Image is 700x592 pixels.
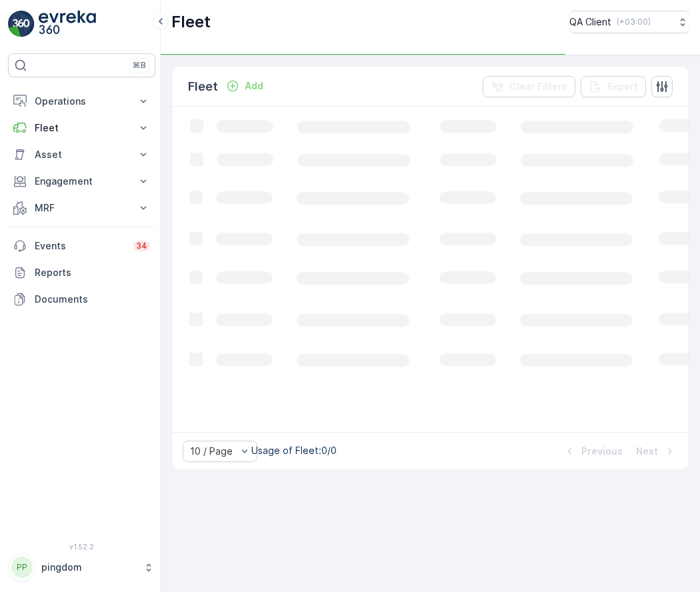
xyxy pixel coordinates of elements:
[569,11,689,33] button: QA Client(+03:00)
[581,445,623,458] p: Previous
[245,79,263,93] p: Add
[8,141,155,168] button: Asset
[39,11,96,37] img: logo_light-DOdMpM7g.png
[561,443,624,459] button: Previous
[221,78,269,94] button: Add
[8,168,155,195] button: Engagement
[41,561,137,574] p: pingdom
[635,443,678,459] button: Next
[8,543,155,551] span: v 1.52.2
[8,233,155,259] a: Events34
[607,80,638,93] p: Export
[35,266,150,279] p: Reports
[133,60,146,71] p: ⌘B
[509,80,567,93] p: Clear Filters
[8,195,155,221] button: MRF
[8,88,155,115] button: Operations
[35,121,129,135] p: Fleet
[8,286,155,313] a: Documents
[569,15,611,29] p: QA Client
[8,259,155,286] a: Reports
[35,95,129,108] p: Operations
[8,11,35,37] img: logo
[35,201,129,215] p: MRF
[581,76,646,97] button: Export
[8,115,155,141] button: Fleet
[35,175,129,188] p: Engagement
[636,445,658,458] p: Next
[35,293,150,306] p: Documents
[171,11,211,33] p: Fleet
[483,76,575,97] button: Clear Filters
[35,239,125,253] p: Events
[35,148,129,161] p: Asset
[136,241,147,251] p: 34
[8,553,155,581] button: PPpingdom
[188,77,218,96] p: Fleet
[251,444,337,457] p: Usage of Fleet : 0/0
[11,557,33,578] div: PP
[617,17,651,27] p: ( +03:00 )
